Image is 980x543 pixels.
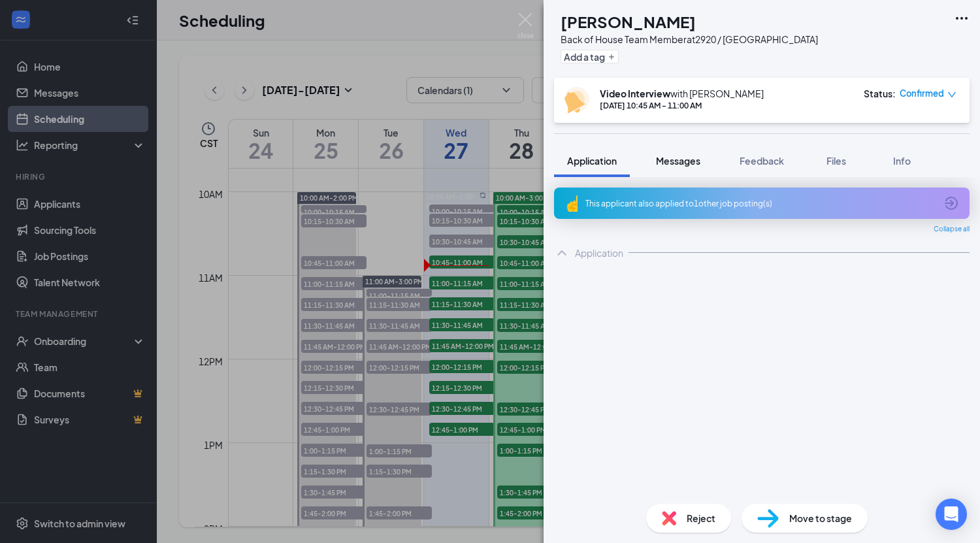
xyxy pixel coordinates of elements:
div: Open Intercom Messenger [936,499,967,530]
div: with [PERSON_NAME] [600,87,764,100]
div: Application [575,246,623,259]
span: down [947,90,956,99]
h1: [PERSON_NAME] [561,10,696,33]
svg: ChevronUp [554,245,570,261]
span: Collapse all [934,224,970,235]
span: Files [826,155,846,167]
span: Messages [656,155,700,167]
svg: ArrowCircle [943,195,959,211]
span: Info [893,155,911,167]
div: [DATE] 10:45 AM - 11:00 AM [600,100,764,111]
div: Back of House Team Member at 2920 / [GEOGRAPHIC_DATA] [561,33,818,46]
span: Confirmed [900,87,944,100]
svg: Plus [608,53,615,61]
div: Status : [864,87,896,100]
span: Move to stage [789,511,852,525]
span: Application [567,155,617,167]
div: This applicant also applied to 1 other job posting(s) [585,198,936,209]
button: PlusAdd a tag [561,50,619,63]
span: Feedback [740,155,784,167]
b: Video Interview [600,88,670,99]
svg: Ellipses [954,10,970,26]
span: Reject [687,511,715,525]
